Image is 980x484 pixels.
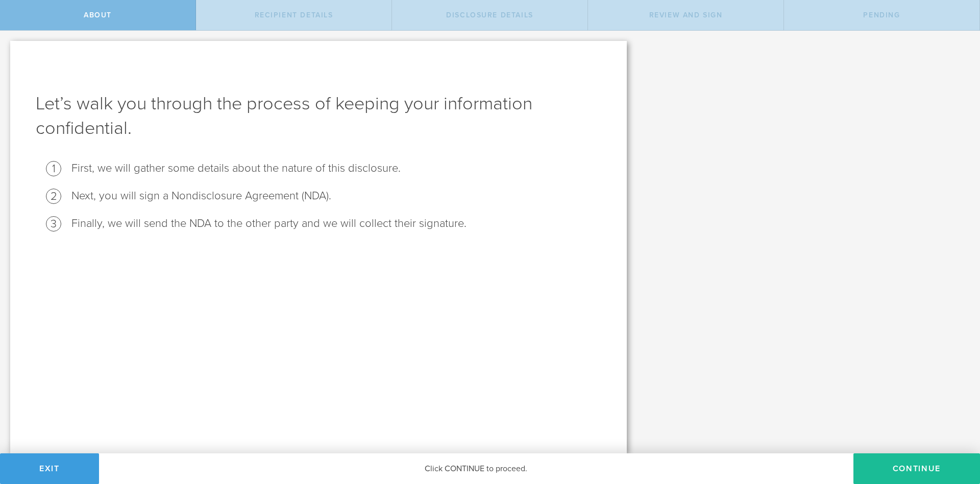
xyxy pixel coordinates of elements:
li: First, we will gather some details about the nature of this disclosure. [71,161,601,176]
span: Recipient details [255,11,333,19]
span: Disclosure details [446,11,533,19]
span: About [84,11,112,19]
button: Continue [853,453,980,484]
li: Finally, we will send the NDA to the other party and we will collect their signature. [71,216,601,231]
span: Review and sign [649,11,723,19]
span: Pending [863,11,900,19]
li: Next, you will sign a Nondisclosure Agreement (NDA). [71,189,601,203]
div: Click CONTINUE to proceed. [99,453,853,484]
h1: Let’s walk you through the process of keeping your information confidential. [36,91,601,141]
